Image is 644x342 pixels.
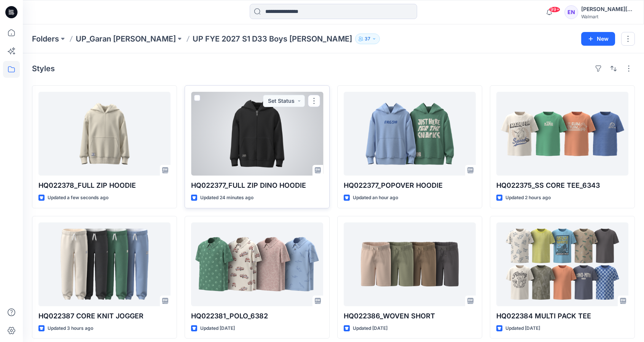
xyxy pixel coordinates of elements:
span: 99+ [549,6,560,13]
p: Updated [DATE] [200,324,235,332]
button: New [581,32,615,46]
a: HQ022386_WOVEN SHORT [344,222,476,306]
p: HQ022384 MULTI PACK TEE [496,311,628,321]
p: Updated [DATE] [353,324,387,332]
p: HQ022381_POLO_6382 [191,311,323,321]
div: Walmart [581,14,634,19]
a: HQ022377_POPOVER HOODIE [344,92,476,176]
p: Updated a few seconds ago [48,194,108,202]
a: HQ022384 MULTI PACK TEE [496,222,628,306]
a: HQ022381_POLO_6382 [191,222,323,306]
p: HQ022375_SS CORE TEE_6343 [496,180,628,191]
a: Folders [32,34,59,44]
a: HQ022377_FULL ZIP DINO HOODIE [191,92,323,176]
p: HQ022377_POPOVER HOODIE [344,180,476,191]
p: Updated 2 hours ago [505,194,551,202]
div: [PERSON_NAME][DATE] [581,5,634,14]
a: UP_Garan [PERSON_NAME] [76,34,176,44]
p: HQ022378_FULL ZIP HOODIE [38,180,171,191]
div: EN [564,5,578,19]
h4: Styles [32,64,55,73]
p: Updated [DATE] [505,324,540,332]
p: Updated 24 minutes ago [200,194,253,202]
a: HQ022378_FULL ZIP HOODIE [38,92,171,176]
a: HQ022387 CORE KNIT JOGGER [38,222,171,306]
p: Updated an hour ago [353,194,398,202]
p: HQ022387 CORE KNIT JOGGER [38,311,171,321]
p: Updated 3 hours ago [48,324,93,332]
p: HQ022377_FULL ZIP DINO HOODIE [191,180,323,191]
button: 37 [355,34,380,44]
p: 37 [365,35,370,43]
a: HQ022375_SS CORE TEE_6343 [496,92,628,176]
p: HQ022386_WOVEN SHORT [344,311,476,321]
p: UP FYE 2027 S1 D33 Boys [PERSON_NAME] [193,34,352,44]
